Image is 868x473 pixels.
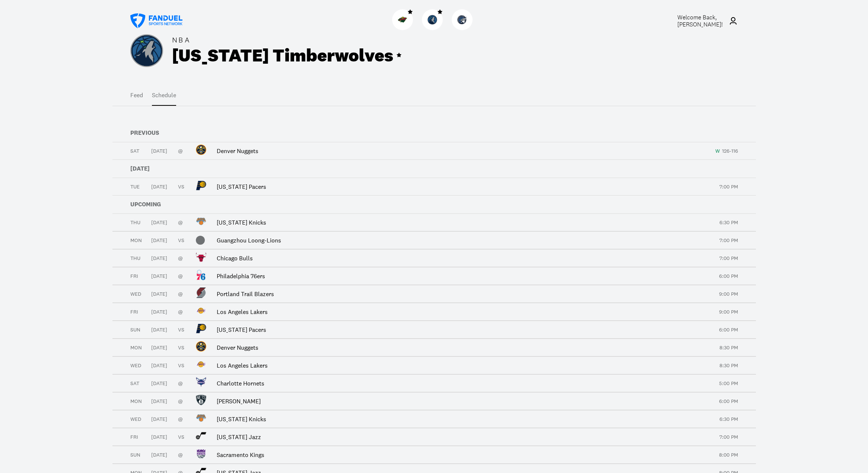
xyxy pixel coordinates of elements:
p: [DATE] [151,452,169,457]
a: LynxLynx [452,24,476,32]
span: Welcome Back, [PERSON_NAME] ! [677,13,723,28]
p: @ [178,273,187,279]
img: New York Knicks [196,216,206,226]
p: @ [178,416,187,422]
p: [PERSON_NAME] [217,397,710,405]
img: MINNESOTA TIMBERWOLVES team logo [130,34,163,67]
button: Feed [130,85,143,106]
p: [DATE] [151,220,169,225]
img: Indiana Pacers [196,323,206,334]
img: Utah Jazz [196,431,206,441]
p: [DATE] [151,381,169,386]
p: PREVIOUS [112,124,756,142]
p: @ [178,255,187,261]
p: vs [178,363,187,368]
p: [US_STATE] Pacers [217,326,710,334]
p: Wed [130,363,142,368]
p: [DATE] [151,327,169,332]
p: 5:00 PM [719,381,738,386]
p: [US_STATE] Knicks [217,415,710,423]
p: Chicago Bulls [217,254,710,262]
img: Charlotte Hornets [196,377,206,387]
p: [DATE] [151,434,169,439]
img: Los Angeles Lakers [196,305,206,316]
p: @ [178,399,187,404]
img: Denver Nuggets [196,145,206,155]
img: Portland Trail Blazers [196,288,206,298]
p: vs [178,184,187,189]
p: 6:00 PM [719,399,738,404]
p: [DATE] [151,345,169,350]
button: Schedule [152,85,176,106]
p: Fri [130,434,142,439]
p: 8:00 PM [719,452,738,457]
p: Mon [130,399,142,404]
p: Wed [130,291,142,296]
p: Thu [130,220,142,225]
p: [DATE] [151,184,169,189]
p: 6:30 PM [719,220,738,225]
p: @ [178,309,187,314]
a: FanDuel Sports Network [130,13,182,28]
img: Lynx [457,15,467,25]
p: UPCOMING [112,196,756,213]
img: Indiana Pacers [196,180,206,191]
a: Welcome Back,[PERSON_NAME]! [656,14,738,28]
p: @ [178,381,187,386]
p: [DATE] [151,309,169,314]
p: [US_STATE] Pacers [217,182,710,191]
span: 126-116 [722,147,738,154]
p: 9:00 PM [719,309,738,314]
img: Los Angeles Lakers [196,359,206,369]
div: [US_STATE] Timberwolves [172,44,394,66]
p: Philadelphia 76ers [217,272,710,280]
p: @ [178,291,187,296]
p: Tue [130,184,142,189]
img: Philadelphia 76ers [196,270,206,280]
p: Guangzhou Loong-Lions [217,236,710,244]
p: 6:30 PM [719,416,738,422]
p: @ [178,452,187,457]
img: Sacramento Kings [196,448,206,459]
p: vs [178,327,187,332]
p: vs [178,434,187,439]
p: 7:00 PM [719,434,738,439]
p: Sacramento Kings [217,451,710,459]
p: 7:00 PM [719,238,738,243]
p: 8:30 PM [719,363,738,368]
p: [DATE] [112,160,756,178]
p: [DATE] [151,363,169,368]
div: NBA [172,35,402,44]
p: [DATE] [151,273,169,279]
p: @ [178,220,187,225]
p: Los Angeles Lakers [217,361,710,369]
a: TimberwolvesTimberwolves [422,24,446,32]
img: Denver Nuggets [196,341,206,352]
p: Denver Nuggets [217,343,710,352]
a: WildWild [392,24,416,32]
p: 9:00 PM [719,291,738,296]
img: New York Knicks [196,413,206,423]
p: [DATE] [151,255,169,261]
p: vs [178,345,187,350]
p: 7:00 PM [719,255,738,261]
p: Charlotte Hornets [217,379,710,387]
p: Mon [130,238,142,243]
img: Chicago Bulls [196,252,206,262]
p: [DATE] [151,238,169,243]
p: 6:00 PM [719,327,738,332]
p: Fri [130,273,142,279]
p: Denver Nuggets [217,147,706,155]
p: Fri [130,309,142,314]
p: Portland Trail Blazers [217,290,710,298]
p: [DATE] [151,416,169,422]
img: Wild [398,15,407,25]
img: Timberwolves [427,15,437,25]
p: Wed [130,416,142,422]
p: [DATE] [151,148,169,153]
p: Sat [130,381,142,386]
span: W [715,148,721,153]
p: 8:30 PM [719,345,738,350]
p: @ [178,148,187,153]
p: Sun [130,452,142,457]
